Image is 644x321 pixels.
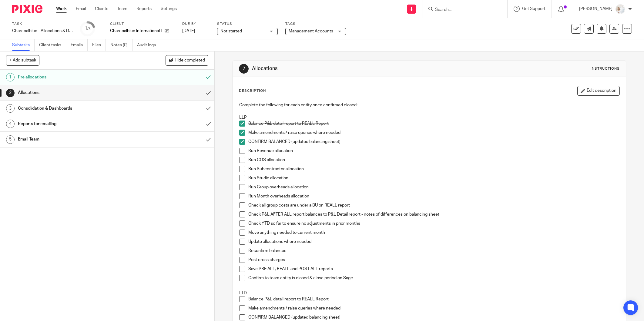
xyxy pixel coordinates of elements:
span: [DATE] [182,29,195,33]
a: Emails [71,39,88,51]
p: Save PRE ALL, REALL and POST ALL reports [248,266,619,272]
u: LLP [239,115,247,120]
h1: Allocations [18,88,137,97]
a: Email [76,6,86,12]
a: Files [92,39,106,51]
a: Subtasks [12,39,35,51]
div: Charcoalblue - Allocations & Dashboards [12,28,73,34]
u: LTD [239,291,247,295]
a: Work [56,6,67,12]
label: Client [110,22,175,26]
p: Confirm to team entity is closed & close period on Sage [248,275,619,281]
span: Not started [220,29,242,33]
p: Balance P&L detail report to REALL Report [248,121,619,127]
p: Charcoalblue International Ltd [110,28,162,34]
p: Move anything needed to current month [248,230,619,236]
div: 2 [6,89,15,97]
a: Audit logs [137,39,160,51]
a: Settings [161,6,177,12]
p: Update allocations where needed [248,239,619,245]
h1: Consolidation & Dashboards [18,104,137,113]
p: Run Month overheads allocation [248,193,619,199]
button: Hide completed [166,55,208,65]
label: Task [12,22,73,26]
p: Run Revenue allocation [248,148,619,154]
h1: Reports for emailing [18,119,137,128]
span: Get Support [522,7,545,11]
span: Hide completed [175,58,205,63]
a: Client tasks [39,39,66,51]
h1: Email Team [18,135,137,144]
small: /5 [87,27,91,31]
p: Check YTD so far to ensure no adjustments in prior months [248,220,619,227]
input: Search [434,7,489,13]
img: Pixie [12,5,42,13]
div: Charcoalblue - Allocations &amp; Dashboards [12,28,73,34]
a: Team [117,6,127,12]
div: 1 [85,25,91,32]
p: Description [239,88,266,93]
label: Status [217,22,278,26]
a: Clients [95,6,108,12]
img: Image.jpeg [615,4,625,14]
p: [PERSON_NAME] [579,6,612,12]
p: Complete the following for each entity once confirmed closed: [239,102,619,108]
div: Instructions [591,66,620,71]
div: 1 [6,73,15,81]
a: Reports [136,6,152,12]
p: Make amendments / raise queries where needed [248,130,619,136]
div: 2 [239,64,249,74]
p: Run Subcontractor allocation [248,166,619,172]
div: 3 [6,104,15,113]
h1: Pre allocations [18,73,137,82]
label: Due by [182,22,210,26]
p: Post cross charges [248,257,619,263]
p: CONFIRM BALANCED (updated balancing sheet) [248,139,619,145]
h1: Allocations [252,65,442,72]
p: Balance P&L detail report to REALL Report [248,296,619,302]
p: Run Studio allocation [248,175,619,181]
div: 4 [6,120,15,128]
p: Run Group overheads allocation [248,184,619,190]
p: Check P&L AFTER ALL report balances to P&L Detail report - notes of differences on balancing sheet [248,211,619,217]
div: 5 [6,135,15,144]
p: Check all group costs are under a BU on REALL report [248,202,619,208]
a: Notes (0) [110,39,132,51]
p: Reconfirm balances [248,248,619,254]
label: Tags [285,22,346,26]
p: Make amendments / raise queries where needed [248,305,619,311]
button: Edit description [577,86,620,96]
button: + Add subtask [6,55,39,65]
p: Run COS allocation [248,157,619,163]
p: CONFIRM BALANCED (updated balancing sheet) [248,314,619,320]
span: Management Accounts [289,29,333,33]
